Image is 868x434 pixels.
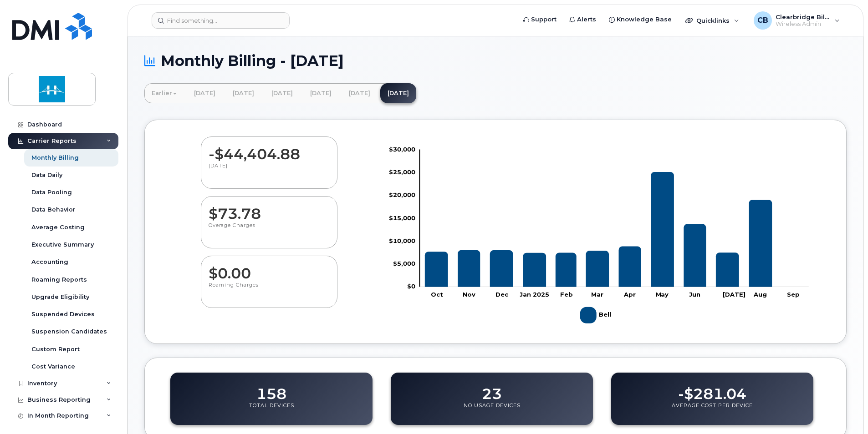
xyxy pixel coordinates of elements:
[187,83,223,103] a: [DATE]
[209,137,330,162] dd: -$44,404.88
[389,145,415,152] tspan: $30,000
[209,282,330,298] p: Roaming Charges
[256,377,286,402] dd: 158
[249,402,294,419] p: Total Devices
[264,83,300,103] a: [DATE]
[678,377,746,402] dd: -$281.04
[723,291,745,298] tspan: [DATE]
[380,83,416,103] a: [DATE]
[591,291,603,298] tspan: Mar
[580,303,613,327] g: Legend
[389,145,809,327] g: Chart
[672,402,753,419] p: Average Cost Per Device
[462,291,475,298] tspan: Nov
[393,260,415,267] tspan: $5,000
[342,83,378,103] a: [DATE]
[209,197,330,222] dd: $73.78
[482,377,502,402] dd: 23
[560,291,573,298] tspan: Feb
[225,83,261,103] a: [DATE]
[209,222,330,238] p: Overage Charges
[407,283,415,290] tspan: $0
[495,291,508,298] tspan: Dec
[389,214,415,221] tspan: $15,000
[656,291,669,298] tspan: May
[389,168,415,176] tspan: $25,000
[520,291,549,298] tspan: Jan 2025
[787,291,800,298] tspan: Sep
[689,291,700,298] tspan: Jun
[389,191,415,198] tspan: $20,000
[209,256,330,282] dd: $0.00
[464,402,521,419] p: No Usage Devices
[430,291,443,298] tspan: Oct
[144,83,184,103] a: Earlier
[303,83,339,103] a: [DATE]
[144,53,847,69] h1: Monthly Billing - [DATE]
[623,291,636,298] tspan: Apr
[209,162,330,179] p: [DATE]
[580,303,613,327] g: Bell
[389,237,415,244] tspan: $10,000
[754,291,767,298] tspan: Aug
